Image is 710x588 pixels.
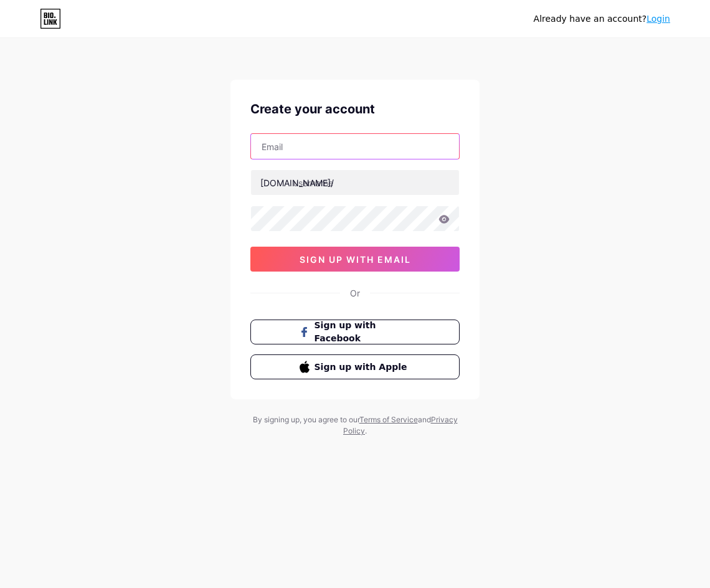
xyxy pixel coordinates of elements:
[315,319,411,345] span: Sign up with Facebook
[250,354,460,379] button: Sign up with Apple
[260,176,334,189] div: [DOMAIN_NAME]/
[350,287,360,300] div: Or
[251,170,459,195] input: username
[646,14,670,24] a: Login
[300,254,411,265] span: sign up with email
[251,134,459,159] input: Email
[250,320,460,344] button: Sign up with Facebook
[250,247,460,272] button: sign up with email
[359,415,418,424] a: Terms of Service
[250,100,460,118] div: Create your account
[534,12,670,26] div: Already have an account?
[249,414,461,437] div: By signing up, you agree to our and .
[315,361,411,374] span: Sign up with Apple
